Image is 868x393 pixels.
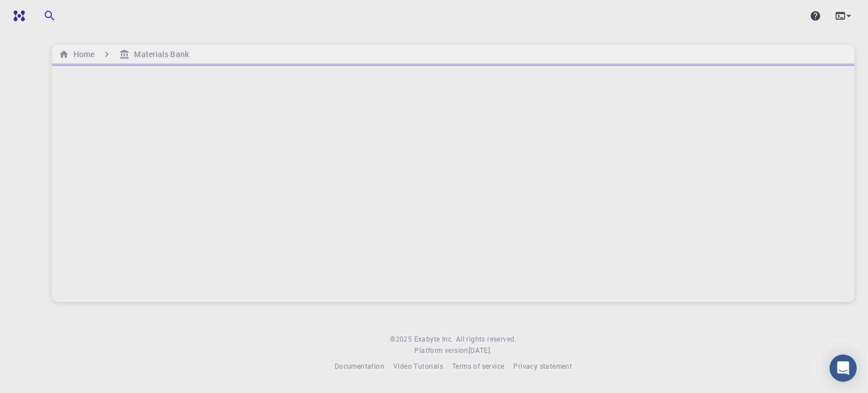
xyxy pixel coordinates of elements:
a: Terms of service [452,361,504,372]
h6: Home [69,48,94,61]
img: logo [9,10,25,21]
span: Video Tutorials [393,361,443,370]
a: [DATE]. [468,345,492,356]
span: Terms of service [452,361,504,370]
a: Documentation [335,361,384,372]
h6: Materials Bank [129,48,188,61]
span: Documentation [335,361,384,370]
a: Exabyte Inc. [414,334,454,345]
div: Open Intercom Messenger [830,355,857,382]
span: Privacy statement [513,361,572,370]
nav: breadcrumb [57,48,191,61]
span: © 2025 [390,334,414,345]
a: Privacy statement [513,361,572,372]
span: All rights reserved. [456,334,517,345]
a: Video Tutorials [393,361,443,372]
span: [DATE] . [468,346,492,355]
span: Exabyte Inc. [414,334,454,343]
span: Platform version [414,345,468,356]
